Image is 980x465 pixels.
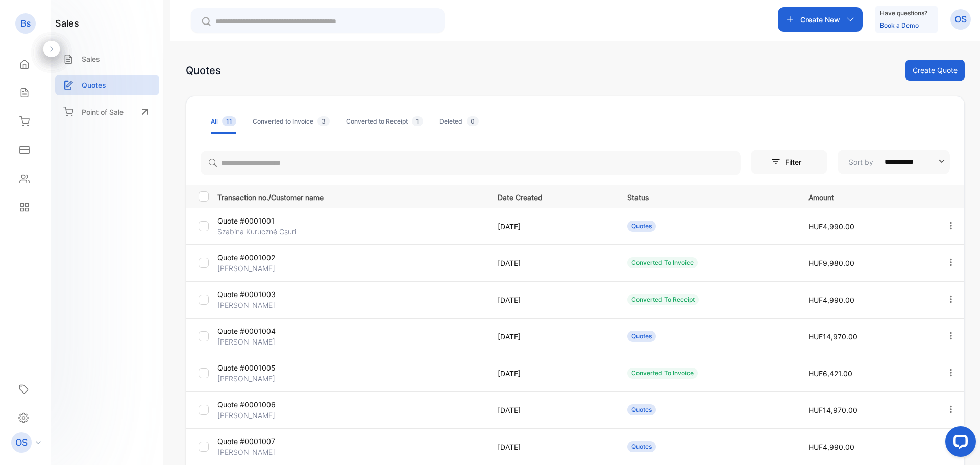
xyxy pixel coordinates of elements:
[217,447,307,457] p: [PERSON_NAME]
[778,7,863,32] button: Create New
[217,252,307,263] p: Quote #0001002
[498,295,606,305] p: [DATE]
[55,101,159,123] a: Point of Sale
[627,294,699,305] div: Converted To Receipt
[627,257,698,268] div: Converted To Invoice
[217,289,307,300] p: Quote #0001003
[55,16,79,30] h1: sales
[217,336,307,347] p: [PERSON_NAME]
[627,441,656,452] div: Quotes
[20,17,31,30] p: Bs
[849,157,873,167] p: Sort by
[808,296,854,304] span: HUF4,990.00
[217,373,307,384] p: [PERSON_NAME]
[222,116,236,126] span: 11
[217,300,307,310] p: [PERSON_NAME]
[838,150,950,174] button: Sort by
[217,215,307,226] p: Quote #0001001
[217,226,307,237] p: Szabina Kuruczné Csuri
[346,117,423,126] div: Converted to Receipt
[82,107,124,117] p: Point of Sale
[55,75,159,95] a: Quotes
[186,63,221,78] div: Quotes
[905,60,965,81] button: Create Quote
[808,259,854,267] span: HUF9,980.00
[55,48,159,69] a: Sales
[15,436,28,449] p: OS
[880,8,927,18] p: Have questions?
[412,116,423,126] span: 1
[217,410,307,421] p: [PERSON_NAME]
[217,399,307,410] p: Quote #0001006
[808,222,854,231] span: HUF4,990.00
[808,406,857,414] span: HUF14,970.00
[627,331,656,342] div: Quotes
[317,116,330,126] span: 3
[498,405,606,415] p: [DATE]
[498,190,606,203] p: Date Created
[880,21,919,29] a: Book a Demo
[498,221,606,232] p: [DATE]
[439,117,479,126] div: Deleted
[808,369,852,378] span: HUF6,421.00
[498,368,606,379] p: [DATE]
[498,258,606,268] p: [DATE]
[627,368,698,379] div: Converted To Invoice
[627,404,656,415] div: Quotes
[498,331,606,342] p: [DATE]
[627,221,656,232] div: Quotes
[217,263,307,274] p: [PERSON_NAME]
[253,117,330,126] div: Converted to Invoice
[467,116,479,126] span: 0
[808,190,925,203] p: Amount
[950,7,971,32] button: OS
[937,422,980,465] iframe: LiveChat chat widget
[808,443,854,451] span: HUF4,990.00
[498,442,606,452] p: [DATE]
[82,54,100,64] p: Sales
[627,190,788,203] p: Status
[217,436,307,447] p: Quote #0001007
[217,362,307,373] p: Quote #0001005
[211,117,236,126] div: All
[82,80,106,90] p: Quotes
[217,326,307,336] p: Quote #0001004
[800,14,840,25] p: Create New
[954,13,967,26] p: OS
[808,332,857,341] span: HUF14,970.00
[217,190,485,203] p: Transaction no./Customer name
